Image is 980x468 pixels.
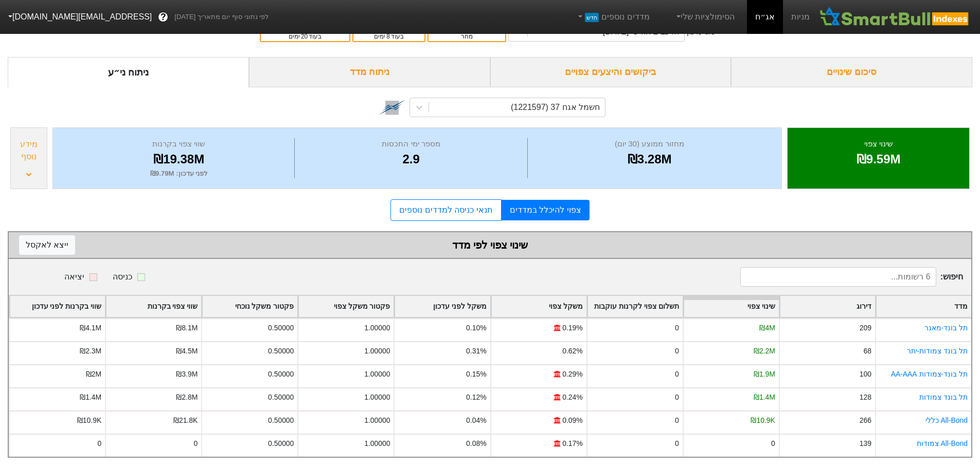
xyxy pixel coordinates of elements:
[863,346,871,357] div: 68
[740,267,936,287] input: 6 רשומות...
[268,323,294,333] div: 0.50000
[491,296,586,317] div: Toggle SortBy
[860,438,871,449] div: 139
[759,323,775,333] div: ₪4M
[113,271,132,283] div: כניסה
[466,392,486,403] div: 0.12%
[925,416,968,424] a: All-Bond כללי
[587,296,683,317] div: Toggle SortBy
[176,369,198,380] div: ₪3.9M
[364,392,390,403] div: 1.00000
[562,438,582,449] div: 0.17%
[298,296,394,317] div: Toggle SortBy
[268,438,294,449] div: 0.50000
[800,138,956,150] div: שינוי צפוי
[80,323,101,333] div: ₪4.1M
[511,101,600,114] div: חשמל אגח 37 (1221597)
[860,369,871,380] div: 100
[919,393,968,401] a: תל בונד צמודות
[562,392,582,403] div: 0.24%
[390,199,501,221] a: תנאי כניסה למדדים נוספים
[562,369,582,380] div: 0.29%
[675,415,679,426] div: 0
[77,415,101,426] div: ₪10.9K
[8,57,249,87] div: ניתוח ני״ע
[675,346,679,357] div: 0
[530,138,769,150] div: מחזור ממוצע (30 יום)
[917,439,968,447] a: All-Bond צמודות
[740,267,963,287] span: חיפוש :
[924,324,968,332] a: תל בונד-מאגר
[268,346,294,357] div: 0.50000
[174,12,269,22] span: לפי נתוני סוף יום מתאריך [DATE]
[754,369,775,380] div: ₪1.9M
[359,32,419,41] div: בעוד ימים
[386,33,390,40] span: 8
[106,296,201,317] div: Toggle SortBy
[268,415,294,426] div: 0.50000
[466,369,486,380] div: 0.15%
[530,150,769,169] div: ₪3.28M
[10,296,105,317] div: Toggle SortBy
[364,438,390,449] div: 1.00000
[64,271,84,283] div: יציאה
[466,415,486,426] div: 0.04%
[301,33,308,40] span: 20
[19,235,75,255] button: ייצא לאקסל
[379,94,405,121] img: tase link
[466,323,486,333] div: 0.10%
[572,7,654,27] a: מדדים נוספיםחדש
[297,138,525,150] div: מספר ימי התכסות
[268,392,294,403] div: 0.50000
[800,150,956,169] div: ₪9.59M
[466,346,486,357] div: 0.31%
[675,438,679,449] div: 0
[176,323,198,333] div: ₪8.1M
[161,10,166,24] span: ?
[860,323,871,333] div: 209
[891,370,968,378] a: תל בונד-צמודות AA-AAA
[675,392,679,403] div: 0
[80,346,101,357] div: ₪2.3M
[675,323,679,333] div: 0
[297,150,525,169] div: 2.9
[490,57,732,87] div: ביקושים והיצעים צפויים
[268,369,294,380] div: 0.50000
[466,438,486,449] div: 0.08%
[907,347,968,355] a: תל בונד צמודות-יתר
[97,438,101,449] div: 0
[13,138,44,163] div: מידע נוסף
[176,392,198,403] div: ₪2.8M
[80,392,101,403] div: ₪1.4M
[266,32,344,41] div: בעוד ימים
[395,296,490,317] div: Toggle SortBy
[675,369,679,380] div: 0
[364,346,390,357] div: 1.00000
[66,138,292,150] div: שווי צפוי בקרנות
[66,169,292,179] div: לפני עדכון : ₪9.79M
[780,296,875,317] div: Toggle SortBy
[364,323,390,333] div: 1.00000
[771,438,775,449] div: 0
[751,415,775,426] div: ₪10.9K
[562,415,582,426] div: 0.09%
[731,57,972,87] div: סיכום שינויים
[66,150,292,169] div: ₪19.38M
[585,13,599,22] span: חדש
[86,369,101,380] div: ₪2M
[876,296,971,317] div: Toggle SortBy
[562,323,582,333] div: 0.19%
[754,346,775,357] div: ₪2.2M
[754,392,775,403] div: ₪1.4M
[818,7,972,27] img: SmartBull
[364,369,390,380] div: 1.00000
[562,346,582,357] div: 0.62%
[202,296,297,317] div: Toggle SortBy
[176,346,198,357] div: ₪4.5M
[860,415,871,426] div: 266
[860,392,871,403] div: 128
[364,415,390,426] div: 1.00000
[249,57,490,87] div: ניתוח מדד
[461,33,473,40] span: מחר
[194,438,198,449] div: 0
